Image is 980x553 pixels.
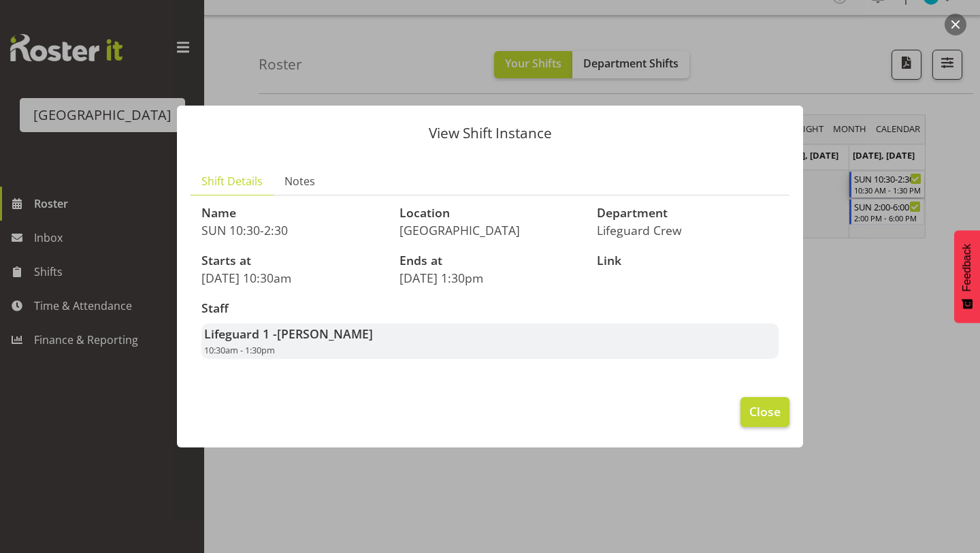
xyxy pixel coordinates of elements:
[201,270,383,285] p: [DATE] 10:30am
[597,223,779,238] p: Lifeguard Crew
[201,206,383,220] h3: Name
[961,244,973,291] span: Feedback
[204,344,275,356] span: 10:30am - 1:30pm
[399,254,581,268] h3: Ends at
[284,173,315,189] span: Notes
[201,302,779,315] h3: Staff
[399,270,581,285] p: [DATE] 1:30pm
[191,126,789,140] p: View Shift Instance
[597,254,779,268] h3: Link
[399,206,581,220] h3: Location
[597,206,779,220] h3: Department
[204,326,373,342] strong: Lifeguard 1 -
[201,254,383,268] h3: Starts at
[740,397,789,427] button: Close
[749,402,781,420] span: Close
[399,223,581,238] p: [GEOGRAPHIC_DATA]
[277,326,373,342] span: [PERSON_NAME]
[201,223,383,238] p: SUN 10:30-2:30
[954,230,980,323] button: Feedback - Show survey
[201,173,263,189] span: Shift Details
